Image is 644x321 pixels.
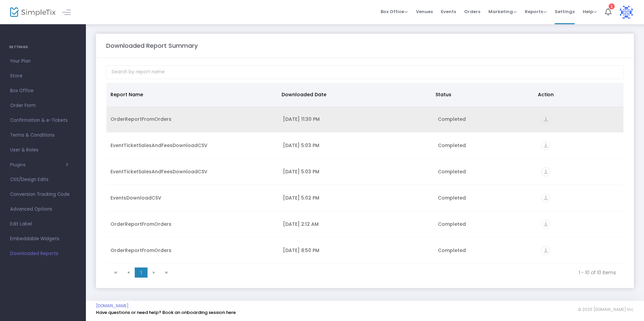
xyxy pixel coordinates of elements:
a: vertical_align_bottom [541,222,550,228]
div: https://go.SimpleTix.com/g4skn [541,167,619,176]
span: Help [583,8,597,15]
span: Store [10,72,76,80]
th: Status [431,83,534,106]
span: Orders [464,3,480,20]
span: Page 1 [135,267,148,278]
a: vertical_align_bottom [541,248,550,255]
div: OrderReportFromOrders [110,247,275,254]
div: Completed [438,194,533,201]
span: Marketing [488,8,517,15]
div: 9/22/2025 11:30 PM [283,116,430,122]
div: Completed [438,116,533,122]
div: OrderReportFromOrders [110,116,275,122]
div: https://go.SimpleTix.com/d10xa [541,193,619,203]
div: https://go.SimpleTix.com/2por1 [541,246,619,255]
span: Order Form [10,101,76,110]
div: EventTicketSalesAndFeesDownloadCSV [110,168,275,175]
div: 7/15/2025 2:12 AM [283,221,430,227]
a: [DOMAIN_NAME] [96,303,129,309]
i: vertical_align_bottom [541,115,550,124]
a: Have questions or need help? Book an onboarding session here [96,309,236,316]
div: OrderReportFromOrders [110,221,275,227]
span: Embeddable Widgets [10,235,76,243]
span: Confirmation & e-Tickets [10,116,76,125]
input: Search by report name [106,65,624,79]
span: Box Office [10,86,76,95]
th: Action [534,83,619,106]
i: vertical_align_bottom [541,193,550,203]
span: Box Office [381,8,408,15]
kendo-pager-info: 1 - 10 of 10 items [178,269,616,276]
span: Venues [416,3,433,20]
span: Your Plan [10,57,76,66]
span: Conversion Tracking Code [10,190,76,199]
i: vertical_align_bottom [541,141,550,150]
div: EventsDownloadCSV [110,194,275,201]
i: vertical_align_bottom [541,167,550,176]
m-panel-title: Downloaded Report Summary [106,41,198,50]
span: Downloaded Reports [10,249,76,258]
span: Terms & Conditions [10,131,76,140]
button: Plugins [10,162,68,168]
span: © 2025 [DOMAIN_NAME] Inc. [578,307,634,312]
span: Edit Label [10,220,76,228]
span: User & Roles [10,146,76,154]
div: 1 [609,3,615,9]
i: vertical_align_bottom [541,246,550,255]
span: Reports [525,8,547,15]
div: 8/20/2025 5:03 PM [283,168,430,175]
div: Completed [438,247,533,254]
div: 6/20/2025 8:50 PM [283,247,430,254]
div: Data table [106,83,623,264]
a: vertical_align_bottom [541,195,550,202]
div: Completed [438,142,533,149]
a: vertical_align_bottom [541,143,550,150]
div: EventTicketSalesAndFeesDownloadCSV [110,142,275,149]
th: Report Name [106,83,278,106]
th: Downloaded Date [278,83,431,106]
h4: SETTINGS [9,40,77,54]
div: https://go.SimpleTix.com/g42a6 [541,220,619,229]
i: vertical_align_bottom [541,220,550,229]
div: 8/20/2025 5:02 PM [283,194,430,201]
a: vertical_align_bottom [541,117,550,123]
div: Completed [438,168,533,175]
div: Completed [438,221,533,227]
span: Events [441,3,456,20]
div: https://go.SimpleTix.com/5c728 [541,141,619,150]
span: Settings [555,3,575,20]
span: CSS/Design Edits [10,175,76,184]
div: 8/20/2025 5:03 PM [283,142,430,149]
a: vertical_align_bottom [541,169,550,176]
div: https://go.SimpleTix.com/4ihax [541,115,619,124]
span: Advanced Options [10,205,76,214]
